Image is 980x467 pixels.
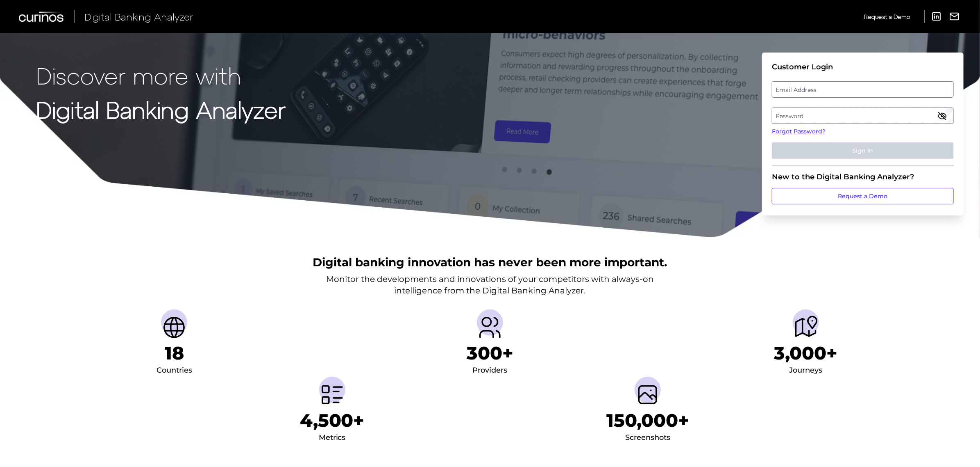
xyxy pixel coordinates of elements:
[157,364,192,377] div: Countries
[319,431,346,444] div: Metrics
[313,254,667,270] h2: Digital banking innovation has never been more important.
[772,188,954,204] a: Request a Demo
[772,62,954,71] div: Customer Login
[772,82,953,97] label: Email Address
[319,382,345,408] img: Metrics
[36,62,286,88] p: Discover more with
[161,314,187,341] img: Countries
[772,127,954,136] a: Forgot Password?
[635,382,661,408] img: Screenshots
[772,172,954,181] div: New to the Digital Banking Analyzer?
[793,314,819,341] img: Journeys
[300,410,365,431] h1: 4,500+
[772,108,953,123] label: Password
[864,13,910,20] span: Request a Demo
[36,96,286,123] strong: Digital Banking Analyzer
[165,342,184,364] h1: 18
[789,364,822,377] div: Journeys
[477,314,503,341] img: Providers
[864,10,910,23] a: Request a Demo
[606,410,689,431] h1: 150,000+
[467,342,513,364] h1: 300+
[473,364,508,377] div: Providers
[84,11,193,23] span: Digital Banking Analyzer
[772,142,954,159] button: Sign In
[326,273,654,296] p: Monitor the developments and innovations of your competitors with always-on intelligence from the...
[625,431,670,444] div: Screenshots
[774,342,837,364] h1: 3,000+
[19,11,65,22] img: Curinos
